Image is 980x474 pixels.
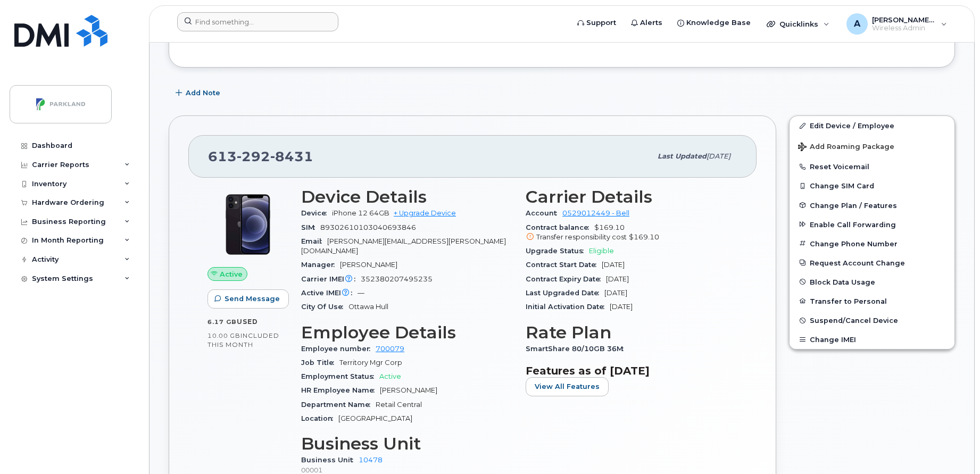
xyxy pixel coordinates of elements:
[526,187,737,206] h3: Carrier Details
[790,234,954,253] button: Change Phone Number
[629,233,659,241] span: $169.10
[790,311,954,330] button: Suspend/Cancel Device
[376,345,404,353] a: 700079
[790,272,954,292] button: Block Data Usage
[624,12,670,34] a: Alerts
[536,233,627,241] span: Transfer responsibility cost
[790,116,954,135] a: Edit Device / Employee
[810,201,897,209] span: Change Plan / Features
[301,187,513,206] h3: Device Details
[301,237,327,245] span: Email
[380,386,437,394] span: [PERSON_NAME]
[535,381,600,392] span: View All Features
[320,223,416,231] span: 89302610103040693846
[186,88,220,98] span: Add Note
[301,456,359,464] span: Business Unit
[526,303,610,311] span: Initial Activation Date
[169,84,229,103] button: Add Note
[779,20,818,28] span: Quicklinks
[526,323,737,342] h3: Rate Plan
[361,275,433,283] span: 352380207495235
[586,18,616,28] span: Support
[872,24,936,32] span: Wireless Admin
[526,261,602,269] span: Contract Start Date
[301,275,361,283] span: Carrier IMEI
[207,289,289,309] button: Send Message
[790,157,954,176] button: Reset Voicemail
[839,13,954,35] div: Abisheik.Thiyagarajan@parkland.ca
[339,359,402,367] span: Territory Mgr Corp
[790,176,954,195] button: Change SIM Card
[610,303,633,311] span: [DATE]
[526,275,606,283] span: Contract Expiry Date
[237,318,258,326] span: used
[379,372,401,380] span: Active
[338,414,412,422] span: [GEOGRAPHIC_DATA]
[177,12,338,31] input: Find something...
[301,289,358,297] span: Active IMEI
[207,332,240,339] span: 10.00 GB
[208,148,313,164] span: 613
[759,13,837,35] div: Quicklinks
[604,289,627,297] span: [DATE]
[301,323,513,342] h3: Employee Details
[348,303,388,311] span: Ottawa Hull
[301,237,506,255] span: [PERSON_NAME][EMAIL_ADDRESS][PERSON_NAME][DOMAIN_NAME]
[790,330,954,349] button: Change IMEI
[225,294,280,304] span: Send Message
[798,143,894,153] span: Add Roaming Package
[790,135,954,157] button: Add Roaming Package
[790,196,954,215] button: Change Plan / Features
[301,386,380,394] span: HR Employee Name
[790,215,954,234] button: Enable Call Forwarding
[301,372,379,380] span: Employment Status
[606,275,629,283] span: [DATE]
[526,289,604,297] span: Last Upgraded Date
[810,220,896,228] span: Enable Call Forwarding
[526,377,609,396] button: View All Features
[216,193,280,256] img: iPhone_12.jpg
[602,261,625,269] span: [DATE]
[526,345,629,353] span: SmartShare 80/10GB 36M
[790,292,954,311] button: Transfer to Personal
[301,414,338,422] span: Location
[790,253,954,272] button: Request Account Change
[220,269,243,279] span: Active
[670,12,758,34] a: Knowledge Base
[301,359,339,367] span: Job Title
[526,247,589,255] span: Upgrade Status
[340,261,397,269] span: [PERSON_NAME]
[237,148,270,164] span: 292
[394,209,456,217] a: + Upgrade Device
[301,401,376,409] span: Department Name
[301,223,320,231] span: SIM
[872,15,936,24] span: [PERSON_NAME][EMAIL_ADDRESS][PERSON_NAME][DOMAIN_NAME]
[270,148,313,164] span: 8431
[562,209,629,217] a: 0529012449 - Bell
[526,223,594,231] span: Contract balance
[358,289,364,297] span: —
[526,209,562,217] span: Account
[301,303,348,311] span: City Of Use
[570,12,624,34] a: Support
[854,18,860,30] span: A
[301,261,340,269] span: Manager
[810,317,898,325] span: Suspend/Cancel Device
[332,209,389,217] span: iPhone 12 64GB
[658,152,707,160] span: Last updated
[589,247,614,255] span: Eligible
[301,209,332,217] span: Device
[526,364,737,377] h3: Features as of [DATE]
[376,401,422,409] span: Retail Central
[207,318,237,326] span: 6.17 GB
[301,345,376,353] span: Employee number
[207,331,279,349] span: included this month
[686,18,751,28] span: Knowledge Base
[707,152,730,160] span: [DATE]
[301,434,513,453] h3: Business Unit
[526,223,737,243] span: $169.10
[359,456,383,464] a: 10478
[640,18,662,28] span: Alerts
